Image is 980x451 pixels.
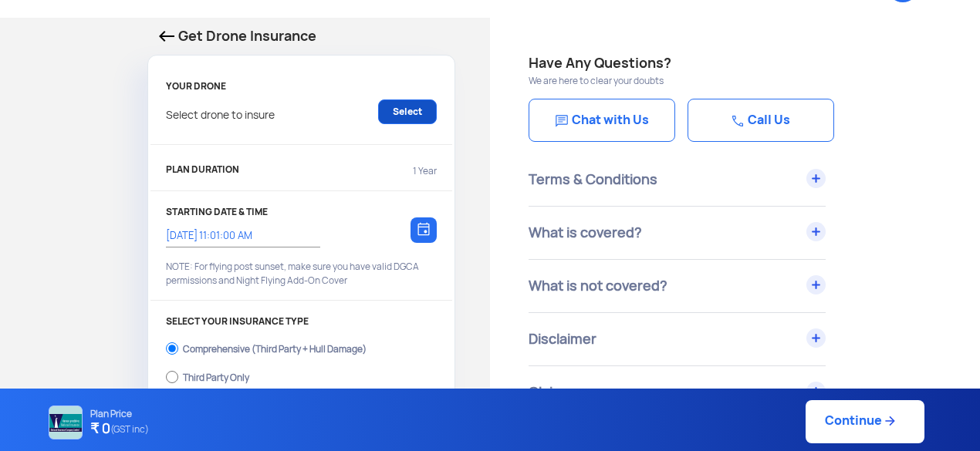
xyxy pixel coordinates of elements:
[806,400,924,443] a: Continue
[183,344,367,350] div: Comprehensive (Third Party + Hull Damage)
[556,115,568,127] img: Chat
[166,338,178,359] input: Comprehensive (Third Party + Hull Damage)
[529,207,826,259] div: What is covered?
[529,74,941,88] p: We are here to clear your doubts
[110,419,149,439] span: (GST inc)
[166,81,437,92] p: YOUR DRONE
[378,99,437,124] a: Select
[882,413,897,429] img: ic_arrow_forward_blue.svg
[529,366,826,419] div: Claims process
[413,164,437,178] p: 1 Year
[166,366,178,388] input: Third Party Only
[183,372,249,379] div: Third Party Only
[49,406,83,439] img: NATIONAL
[90,409,149,419] p: Plan Price
[159,31,174,42] img: Back
[529,52,941,74] h4: Have Any Questions?
[417,222,430,236] img: calendar-icon
[166,164,239,178] p: PLAN DURATION
[529,153,826,206] div: Terms & Conditions
[688,99,834,142] a: Call Us
[166,260,437,288] p: NOTE: For flying post sunset, make sure you have valid DGCA permissions and Night Flying Add-On C...
[529,313,826,365] div: Disclaimer
[529,260,826,312] div: What is not covered?
[529,99,675,142] a: Chat with Us
[166,316,437,327] p: SELECT YOUR INSURANCE TYPE
[166,207,437,217] p: STARTING DATE & TIME
[166,99,275,124] p: Select drone to insure
[732,115,744,127] img: Chat
[90,419,149,439] h4: ₹ 0
[159,25,444,47] p: Get Drone Insurance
